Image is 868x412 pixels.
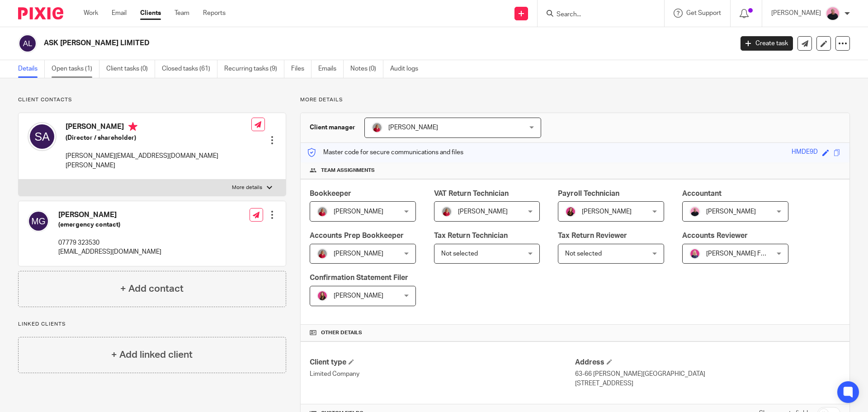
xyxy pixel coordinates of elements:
span: [PERSON_NAME] [334,251,383,257]
span: Accounts Prep Bookkeeper [310,232,404,239]
a: Files [291,60,311,78]
a: Closed tasks (61) [162,60,217,78]
p: Limited Company [310,369,575,379]
a: Details [18,60,45,78]
p: Client contacts [18,96,286,104]
img: Pixie [18,7,63,19]
a: Emails [318,60,344,78]
h4: [PERSON_NAME] [66,122,251,133]
span: [PERSON_NAME] [334,208,383,215]
h5: (emergency contact) [58,220,161,229]
span: [PERSON_NAME] [334,293,383,299]
h3: Client manager [310,123,355,132]
p: More details [232,184,262,191]
a: Create task [741,36,793,51]
p: Linked clients [18,321,286,328]
img: svg%3E [18,34,37,53]
p: More details [300,96,850,104]
h4: [PERSON_NAME] [58,210,161,220]
span: Get Support [686,10,721,16]
span: Bookkeeper [310,190,351,197]
span: [PERSON_NAME] FCCA [706,251,774,257]
a: Reports [203,9,226,18]
a: Work [84,9,98,18]
p: 07779 323530 [58,238,161,247]
a: Client tasks (0) [106,60,155,78]
h4: Address [575,358,840,367]
span: Not selected [565,251,602,257]
p: Master code for secure communications and files [307,148,463,157]
a: Recurring tasks (9) [224,60,284,78]
span: Payroll Technician [558,190,619,197]
span: [PERSON_NAME] [706,208,756,215]
span: Team assignments [321,167,375,174]
img: fd10cc094e9b0-100.png [441,206,452,217]
span: Tax Return Reviewer [558,232,627,239]
div: HMDE9D [792,147,818,158]
img: fd10cc094e9b0-100.png [317,206,328,217]
p: [EMAIL_ADDRESS][DOMAIN_NAME] [58,247,161,256]
a: Notes (0) [350,60,383,78]
span: Accounts Reviewer [682,232,748,239]
img: Cheryl%20Sharp%20FCCA.png [689,248,700,259]
span: Tax Return Technician [434,232,508,239]
span: Confirmation Statement Filer [310,274,408,281]
a: Email [112,9,127,18]
h5: (Director / shareholder) [66,133,251,142]
img: svg%3E [28,210,49,232]
a: Open tasks (1) [52,60,99,78]
img: svg%3E [28,122,57,151]
a: Audit logs [390,60,425,78]
p: [PERSON_NAME] [771,9,821,18]
img: fd10cc094e9b0-100.png [372,122,382,133]
img: fd10cc094e9b0-100.png [317,248,328,259]
h4: + Add contact [120,282,184,296]
img: 21.png [565,206,576,217]
span: [PERSON_NAME] [388,124,438,131]
i: Primary [128,122,137,131]
h4: Client type [310,358,575,367]
span: [PERSON_NAME] [458,208,508,215]
img: Bio%20-%20Kemi%20.png [826,6,840,21]
span: Other details [321,329,362,336]
p: 63-66 [PERSON_NAME][GEOGRAPHIC_DATA] [575,369,840,379]
span: Not selected [441,251,478,257]
a: Team [175,9,189,18]
img: Bio%20-%20Kemi%20.png [689,206,700,217]
a: Clients [140,9,161,18]
span: Accountant [682,190,722,197]
h2: ASK [PERSON_NAME] LIMITED [44,38,590,48]
span: VAT Return Technician [434,190,509,197]
span: [PERSON_NAME] [582,208,632,215]
p: [PERSON_NAME][EMAIL_ADDRESS][DOMAIN_NAME][PERSON_NAME] [66,152,251,170]
p: [STREET_ADDRESS] [575,379,840,388]
input: Search [556,11,637,19]
h4: + Add linked client [111,348,193,362]
img: 17.png [317,290,328,301]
